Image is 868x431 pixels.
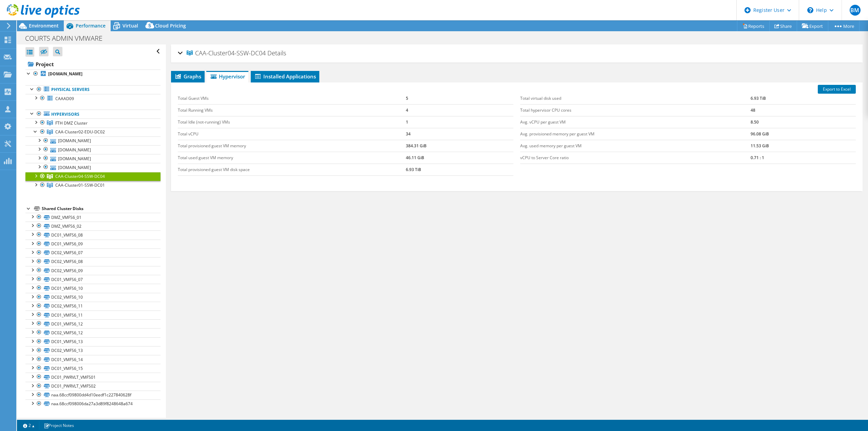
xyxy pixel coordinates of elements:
[178,140,406,152] td: Total provisioned guest VM memory
[751,152,856,164] td: 0.71 : 1
[178,116,406,128] td: Total Idle (not-running) VMs
[751,128,856,140] td: 96.08 GiB
[55,182,105,188] span: CAA-Cluster01-SSW-DC01
[25,275,161,284] a: DC01_VMFS6_07
[22,35,113,42] h1: COURTS ADMIN VMWARE
[25,118,161,127] a: FTH DMZ Cluster
[406,164,513,175] td: 6.93 TiB
[25,311,161,319] a: DC01_VMFS6_11
[48,71,82,77] b: [DOMAIN_NAME]
[520,128,751,140] td: Avg. provisioned memory per guest VM
[520,93,751,105] td: Total virtual disk used
[178,152,406,164] td: Total used guest VM memory
[29,22,59,29] span: Environment
[25,266,161,275] a: DC02_VMFS6_09
[25,85,161,94] a: Physical Servers
[25,59,161,70] a: Project
[25,355,161,364] a: DC01_VMFS6_14
[25,284,161,293] a: DC01_VMFS6_10
[25,94,161,103] a: CAAAD09
[55,120,88,126] span: FTH DMZ Cluster
[818,85,856,94] a: Export to Excel
[25,181,161,190] a: CAA-Cluster01-SSW-DC01
[769,21,797,31] a: Share
[210,73,245,80] span: Hypervisor
[751,116,856,128] td: 8.50
[25,302,161,311] a: DC02_VMFS6_11
[25,110,161,118] a: Hypervisors
[178,104,406,116] td: Total Running VMs
[254,73,316,80] span: Installed Applications
[25,346,161,355] a: DC02_VMFS6_13
[406,104,513,116] td: 4
[25,337,161,346] a: DC01_VMFS6_13
[25,248,161,257] a: DC02_VMFS6_07
[25,128,161,136] a: CAA-Cluster02-EDU-DC02
[25,319,161,328] a: DC01_VMFS6_12
[850,5,861,16] span: BM
[520,104,751,116] td: Total hypervisor CPU cores
[25,154,161,163] a: [DOMAIN_NAME]
[406,116,513,128] td: 1
[18,421,39,430] a: 2
[25,328,161,337] a: DC02_VMFS6_12
[25,257,161,266] a: DC02_VMFS6_08
[178,164,406,175] td: Total provisioned guest VM disk space
[55,173,105,179] span: CAA-Cluster04-SSW-DC04
[25,382,161,391] a: DC01_PWRVLT_VMFS02
[520,140,751,152] td: Avg. used memory per guest VM
[25,213,161,222] a: DMZ_VMFS6_01
[55,129,105,135] span: CAA-Cluster02-EDU-DC02
[39,421,79,430] a: Project Notes
[267,49,286,57] span: Details
[406,93,513,105] td: 5
[25,399,161,408] a: naa.68ccf098006da27a3d89f8248648a674
[25,222,161,230] a: DMZ_VMFS6_02
[25,70,161,78] a: [DOMAIN_NAME]
[178,93,406,105] td: Total Guest VMs
[25,230,161,239] a: DC01_VMFS6_08
[807,7,813,13] svg: \n
[25,364,161,373] a: DC01_VMFS6_15
[520,116,751,128] td: Avg. vCPU per guest VM
[76,22,106,29] span: Performance
[122,22,138,29] span: Virtual
[25,172,161,181] a: CAA-Cluster04-SSW-DC04
[751,104,856,116] td: 48
[25,240,161,248] a: DC01_VMFS6_09
[751,140,856,152] td: 11.53 GiB
[406,128,513,140] td: 34
[797,21,828,31] a: Export
[178,128,406,140] td: Total vCPU
[155,22,186,29] span: Cloud Pricing
[520,152,751,164] td: vCPU to Server Core ratio
[406,152,513,164] td: 46.11 GiB
[25,163,161,172] a: [DOMAIN_NAME]
[25,145,161,154] a: [DOMAIN_NAME]
[25,293,161,302] a: DC02_VMFS6_10
[25,391,161,399] a: naa.68ccf09800dd4d10eedf1c227840628f
[55,96,74,101] span: CAAAD09
[737,21,770,31] a: Reports
[751,93,856,105] td: 6.93 TiB
[25,136,161,145] a: [DOMAIN_NAME]
[42,205,161,213] div: Shared Cluster Disks
[828,21,860,31] a: More
[174,73,201,80] span: Graphs
[406,140,513,152] td: 384.31 GiB
[187,50,266,57] span: CAA-Cluster04-SSW-DC04
[25,373,161,381] a: DC01_PWRVLT_VMFS01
